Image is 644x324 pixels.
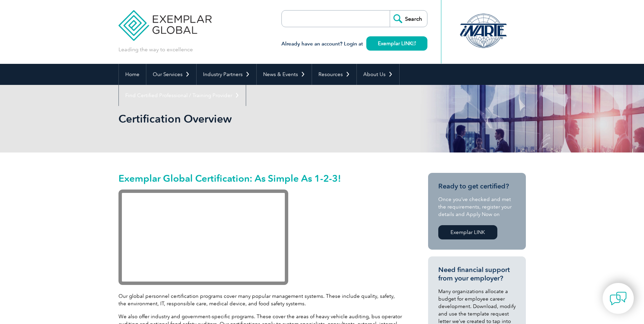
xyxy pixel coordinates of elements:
a: Our Services [146,64,196,85]
iframe: Exemplar Global: Working together to make a difference [118,190,288,285]
a: Resources [312,64,356,85]
a: Industry Partners [197,64,256,85]
p: Leading the way to excellence [118,46,193,53]
p: Once you’ve checked and met the requirements, register your details and Apply Now on [438,196,516,218]
a: Home [119,64,146,85]
input: Search [390,11,427,27]
h3: Need financial support from your employer? [438,266,516,283]
h3: Ready to get certified? [438,182,516,191]
img: contact-chat.png [610,290,627,307]
a: Exemplar LINK [366,36,427,51]
a: Find Certified Professional / Training Provider [119,85,246,106]
p: Our global personnel certification programs cover many popular management systems. These include ... [118,292,404,307]
img: open_square.png [412,41,416,45]
a: News & Events [257,64,312,85]
a: Exemplar LINK [438,225,497,239]
h1: Certification Overview [118,112,379,125]
h3: Already have an account? Login at [281,40,427,48]
h2: Exemplar Global Certification: As Simple As 1-2-3! [118,173,404,184]
a: About Us [357,64,399,85]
